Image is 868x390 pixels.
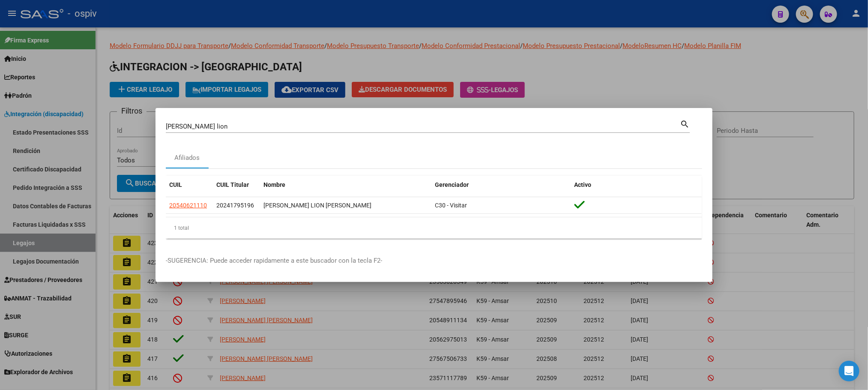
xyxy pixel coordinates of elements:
[166,217,702,239] div: 1 total
[213,176,260,194] datatable-header-cell: CUIL Titular
[571,176,702,194] datatable-header-cell: Activo
[166,176,213,194] datatable-header-cell: CUIL
[263,201,428,210] div: [PERSON_NAME] LION [PERSON_NAME]
[260,176,431,194] datatable-header-cell: Nombre
[435,202,467,209] span: C30 - Visitar
[169,202,207,209] span: 20540621110
[575,181,592,188] span: Activo
[263,181,285,188] span: Nombre
[216,181,249,188] span: CUIL Titular
[216,202,254,209] span: 20241795196
[175,153,200,163] div: Afiliados
[166,256,702,266] p: -SUGERENCIA: Puede acceder rapidamente a este buscador con la tecla F2-
[435,181,469,188] span: Gerenciador
[680,118,690,129] mat-icon: search
[431,176,571,194] datatable-header-cell: Gerenciador
[169,181,182,188] span: CUIL
[839,361,859,381] div: Open Intercom Messenger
